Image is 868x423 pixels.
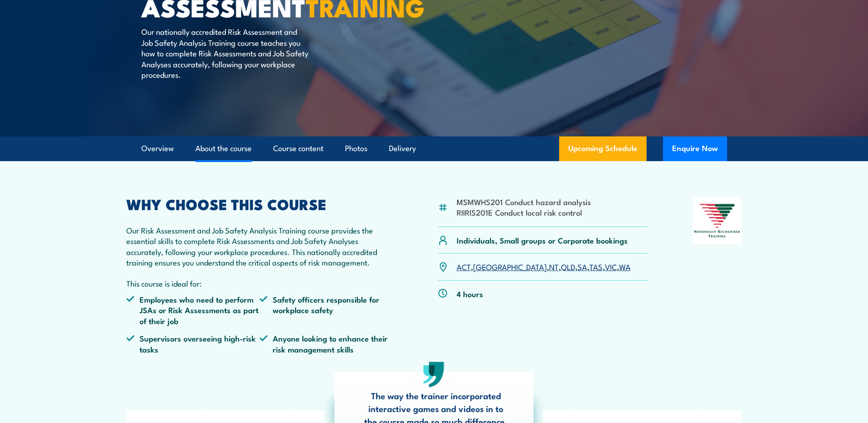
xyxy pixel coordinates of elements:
[126,197,394,210] h2: WHY CHOOSE THIS COURSE
[457,288,483,299] p: 4 hours
[126,294,260,326] li: Employees who need to perform JSAs or Risk Assessments as part of their job
[549,261,559,272] a: NT
[345,136,367,161] a: Photos
[457,235,628,245] p: Individuals, Small groups or Corporate bookings
[457,196,591,207] li: MSMWHS201 Conduct hazard analysis
[559,136,647,161] a: Upcoming Schedule
[457,207,591,217] li: RIIRIS201E Conduct local risk control
[457,261,471,272] a: ACT
[195,136,252,161] a: About the course
[126,278,394,288] p: This course is ideal for:
[259,294,393,326] li: Safety officers responsible for workplace safety
[693,197,742,244] img: Nationally Recognised Training logo.
[141,136,174,161] a: Overview
[259,333,393,354] li: Anyone looking to enhance their risk management skills
[126,225,394,268] p: Our Risk Assessment and Job Safety Analysis Training course provides the essential skills to comp...
[457,261,631,272] p: , , , , , , ,
[663,136,727,161] button: Enquire Now
[619,261,631,272] a: WA
[141,26,308,80] p: Our nationally accredited Risk Assessment and Job Safety Analysis Training course teaches you how...
[126,333,260,354] li: Supervisors overseeing high-risk tasks
[577,261,587,272] a: SA
[589,261,603,272] a: TAS
[273,136,323,161] a: Course content
[605,261,617,272] a: VIC
[389,136,416,161] a: Delivery
[473,261,547,272] a: [GEOGRAPHIC_DATA]
[561,261,575,272] a: QLD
